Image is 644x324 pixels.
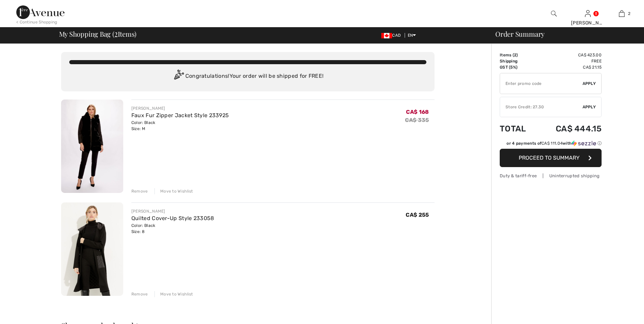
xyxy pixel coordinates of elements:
img: Faux Fur Zipper Jacket Style 233925 [61,100,123,193]
span: Apply [583,80,596,87]
a: Faux Fur Zipper Jacket Style 233925 [131,112,229,119]
td: GST (5%) [500,64,537,70]
div: Color: Black Size: 8 [131,222,214,235]
img: Quilted Cover-Up Style 233058 [61,202,123,296]
div: [PERSON_NAME] [131,105,229,111]
td: Free [537,58,602,64]
td: CA$ 444.15 [537,117,602,140]
div: Congratulations! Your order will be shipped for FREE! [69,70,426,83]
a: 2 [605,10,638,18]
td: Total [500,117,537,140]
span: CAD [381,33,403,38]
span: Proceed to Summary [519,155,579,161]
a: Sign In [585,10,591,17]
td: CA$ 423.00 [537,52,602,58]
div: < Continue Shopping [16,19,57,25]
div: [PERSON_NAME] [571,19,604,26]
img: My Info [585,10,591,18]
span: CA$ 255 [406,212,429,218]
td: Shipping [500,58,537,64]
td: Items ( ) [500,52,537,58]
div: Store Credit: 27.30 [500,104,583,110]
span: 2 [114,29,118,38]
a: Quilted Cover-Up Style 233058 [131,215,214,221]
img: 1ère Avenue [16,5,65,19]
img: My Bag [619,10,625,18]
div: Move to Wishlist [154,188,193,194]
span: My Shopping Bag ( Items) [59,31,137,37]
span: CA$ 111.04 [541,141,563,146]
td: CA$ 21.15 [537,64,602,70]
div: [PERSON_NAME] [131,208,214,214]
div: Color: Black Size: M [131,120,229,132]
img: Congratulation2.svg [172,70,185,83]
div: Move to Wishlist [154,291,193,297]
span: CA$ 168 [406,109,429,115]
button: Proceed to Summary [500,149,602,167]
div: or 4 payments of with [507,140,602,146]
s: CA$ 335 [405,117,429,123]
div: Duty & tariff-free | Uninterrupted shipping [500,173,602,179]
img: Sezzle [572,140,596,146]
span: 2 [628,11,630,17]
div: or 4 payments ofCA$ 111.04withSezzle Click to learn more about Sezzle [500,140,602,149]
img: search the website [551,10,557,18]
div: Remove [131,188,148,194]
img: Canadian Dollar [381,33,392,38]
div: Order Summary [487,31,640,37]
span: Apply [583,104,596,110]
div: Remove [131,291,148,297]
input: Promo code [500,73,583,94]
span: 2 [514,53,516,57]
span: EN [408,33,416,38]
